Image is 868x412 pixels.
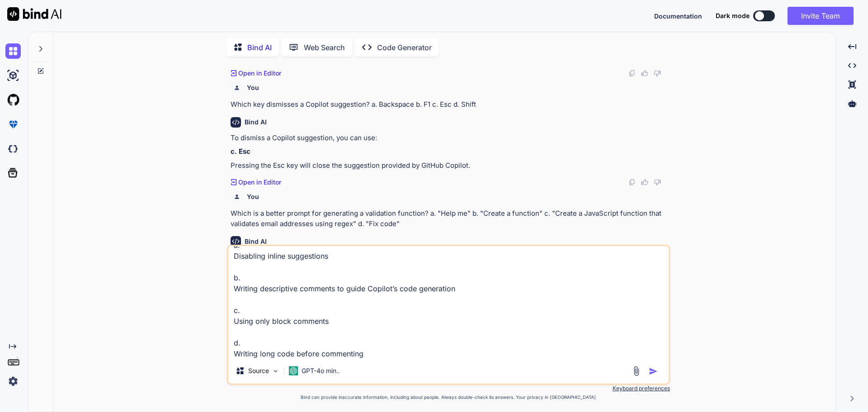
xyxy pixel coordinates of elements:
[247,192,259,201] h6: You
[641,70,648,77] img: like
[247,83,259,92] h6: You
[238,178,281,187] p: Open in Editor
[5,117,21,132] img: premium
[231,161,668,171] p: Pressing the Esc key will close the suggestion provided by GitHub Copilot.
[245,118,267,127] h6: Bind AI
[231,147,250,156] strong: c. Esc
[304,42,345,53] p: Web Search
[272,367,279,375] img: Pick Models
[631,366,642,376] img: attachment
[231,133,668,143] p: To dismiss a Copilot suggestion, you can use:
[5,68,21,83] img: ai-studio
[654,11,702,21] button: Documentation
[377,42,432,53] p: Code Generator
[628,70,636,77] img: copy
[227,394,670,401] p: Bind can provide inaccurate information, including about people. Always double-check its answers....
[228,246,669,358] textarea: Comment-driven development with Copilot means: a. Disabling inline suggestions b. Writing descrip...
[716,11,750,20] span: Dark mode
[788,7,854,25] button: Invite Team
[5,43,21,59] img: chat
[245,237,267,246] h6: Bind AI
[302,366,340,375] p: GPT-4o min..
[247,42,272,53] p: Bind AI
[5,92,21,108] img: githubLight
[654,179,661,186] img: dislike
[231,99,668,110] p: Which key dismisses a Copilot suggestion? a. Backspace b. F1 c. Esc d. Shift
[641,179,648,186] img: like
[5,141,21,156] img: darkCloudIdeIcon
[628,179,636,186] img: copy
[654,70,661,77] img: dislike
[248,366,269,375] p: Source
[649,367,658,376] img: icon
[227,385,670,392] p: Keyboard preferences
[5,374,21,389] img: settings
[231,208,668,229] p: Which is a better prompt for generating a validation function? a. "Help me" b. "Create a function...
[289,366,298,375] img: GPT-4o mini
[7,7,61,21] img: Bind AI
[238,69,281,78] p: Open in Editor
[654,12,702,20] span: Documentation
